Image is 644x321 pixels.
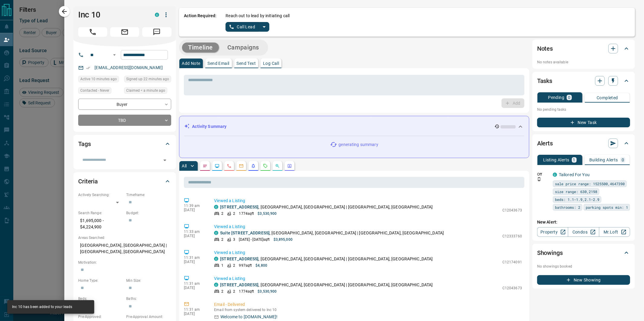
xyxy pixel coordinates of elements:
p: C12333760 [502,234,522,239]
p: 2 [221,289,223,294]
div: Alerts [537,136,630,151]
p: Timeframe: [126,192,171,198]
p: Off [537,172,549,177]
a: Tailored For You [559,172,590,177]
div: Wed Oct 15 2025 [124,76,171,84]
p: 2 [233,211,235,216]
div: Tags [78,137,171,151]
span: Call [78,27,107,37]
span: size range: 630,2198 [555,189,597,195]
p: Viewed a Listing [214,224,522,230]
div: condos.ca [214,257,218,261]
h1: Inc 10 [78,10,146,20]
p: 1 [221,263,223,268]
p: Budget: [126,210,171,216]
a: Mr.Loft [599,227,630,237]
p: 11:31 am [184,256,205,260]
h2: Alerts [537,138,553,148]
svg: Emails [239,164,244,168]
p: Email - Delivered [214,301,522,308]
span: Active 10 minutes ago [80,76,117,82]
p: No showings booked [537,264,630,269]
p: Beds: [78,296,123,301]
p: $3,895,000 [274,237,293,242]
span: bathrooms: 2 [555,204,580,210]
p: generating summary [338,141,378,148]
p: , [GEOGRAPHIC_DATA], [GEOGRAPHIC_DATA] | [GEOGRAPHIC_DATA], [GEOGRAPHIC_DATA] [220,282,433,288]
p: 0 [622,158,624,162]
div: condos.ca [553,173,557,177]
p: Email from system delivered to Inc 10 [214,308,522,312]
p: Motivation: [78,260,171,265]
p: 1 [573,158,575,162]
p: Add Note [182,61,200,65]
svg: Requests [263,164,268,168]
svg: Push Notification Only [537,177,541,181]
p: 2 [221,211,223,216]
p: 2 [233,263,235,268]
p: [DATE] - [DATE] sqft [239,237,270,242]
div: condos.ca [214,205,218,209]
p: 2 [233,289,235,294]
p: Min Size: [126,278,171,283]
p: Areas Searched: [78,235,171,240]
span: Claimed < a minute ago [126,87,165,94]
span: Message [142,27,171,37]
p: , [GEOGRAPHIC_DATA], [GEOGRAPHIC_DATA] | [GEOGRAPHIC_DATA], [GEOGRAPHIC_DATA] [220,256,433,262]
p: Viewed a Listing [214,275,522,282]
svg: Opportunities [275,164,280,168]
p: [DATE] [184,286,205,290]
p: [GEOGRAPHIC_DATA], [GEOGRAPHIC_DATA] | [GEOGRAPHIC_DATA], [GEOGRAPHIC_DATA] [78,240,171,257]
div: condos.ca [155,13,159,17]
p: All [182,164,187,168]
div: TBD [78,115,171,126]
h2: Tasks [537,76,552,86]
p: New Alert: [537,219,630,225]
button: Campaigns [221,43,265,52]
div: condos.ca [214,283,218,287]
span: Signed up 22 minutes ago [126,76,169,82]
div: Inc 10 has been added to your leads [12,302,72,312]
span: Contacted - Never [80,87,109,94]
p: C12043673 [502,285,522,291]
a: [EMAIL_ADDRESS][DOMAIN_NAME] [95,65,163,70]
div: Wed Oct 15 2025 [124,87,171,96]
p: Pre-Approved: [78,314,123,319]
p: Listing Alerts [543,158,569,162]
p: [DATE] [184,312,205,316]
span: sale price range: 1525500,4647390 [555,181,625,187]
p: $3,530,900 [258,289,277,294]
button: New Showing [537,275,630,285]
h2: Criteria [78,176,98,186]
p: 997 sqft [239,263,252,268]
div: Showings [537,246,630,260]
a: [STREET_ADDRESS] [220,282,258,287]
button: Timeline [182,43,219,52]
svg: Email Verified [86,66,90,70]
p: 1774 sqft [239,289,254,294]
div: Buyer [78,99,171,110]
button: Call Lead [226,22,259,32]
p: Send Email [208,61,229,65]
p: 11:31 am [184,307,205,312]
span: Email [110,27,139,37]
p: 11:31 am [184,281,205,286]
p: No notes available [537,59,630,65]
p: $4,800 [255,263,267,268]
p: 0 [568,95,570,100]
p: [DATE] [184,234,205,238]
svg: Notes [203,164,207,168]
a: [STREET_ADDRESS] [220,205,258,209]
div: Activity Summary [184,121,524,132]
p: Viewed a Listing [214,249,522,256]
p: [DATE] [184,208,205,212]
p: Send Text [237,61,256,65]
p: C12043673 [502,208,522,213]
p: 11:33 am [184,230,205,234]
p: C12174091 [502,259,522,265]
p: Log Call [263,61,279,65]
svg: Listing Alerts [251,164,256,168]
p: Activity Summary [192,123,226,130]
button: Open [111,51,118,59]
p: Completed [597,96,618,100]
